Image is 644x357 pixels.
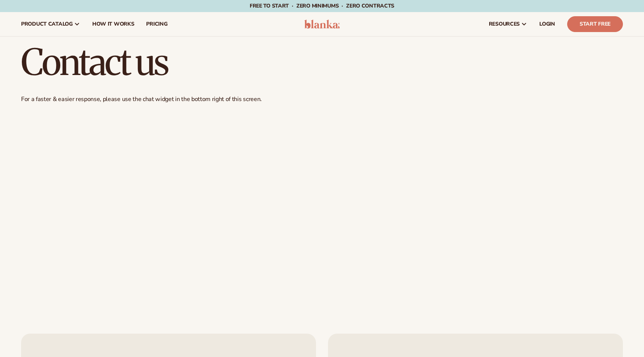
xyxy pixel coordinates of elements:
span: LOGIN [539,21,555,27]
span: How It Works [92,21,134,27]
span: Free to start · ZERO minimums · ZERO contracts [250,2,394,9]
a: pricing [140,12,173,36]
a: How It Works [86,12,140,36]
a: LOGIN [533,12,561,36]
a: resources [483,12,533,36]
a: Start Free [567,16,623,32]
iframe: Contact Us Form [21,109,623,313]
a: product catalog [15,12,86,36]
p: For a faster & easier response, please use the chat widget in the bottom right of this screen. [21,95,623,103]
h1: Contact us [21,44,623,80]
img: logo [304,20,340,29]
span: resources [489,21,520,27]
span: pricing [146,21,167,27]
span: product catalog [21,21,73,27]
